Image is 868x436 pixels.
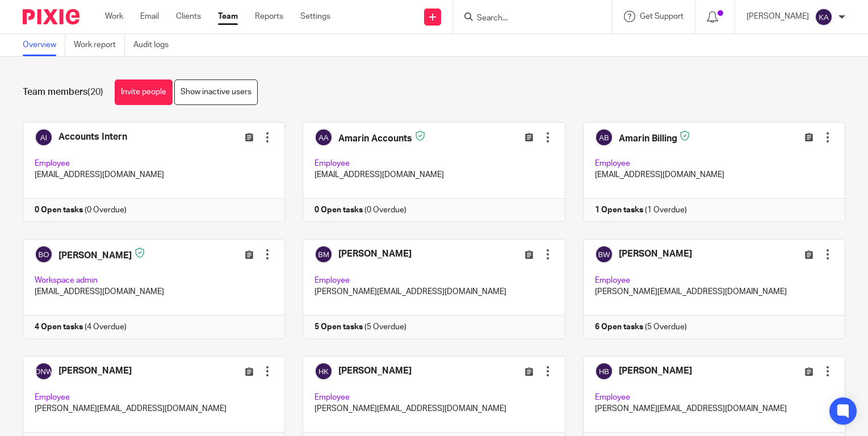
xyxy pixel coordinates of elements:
a: Settings [300,11,330,22]
img: svg%3E [815,8,833,26]
a: Email [140,11,159,22]
a: Clients [176,11,201,22]
a: Work report [74,34,125,56]
p: [PERSON_NAME] [747,11,809,22]
a: Team [218,11,238,22]
a: Audit logs [133,34,177,56]
h1: Team members [23,86,103,98]
input: Search [476,14,578,24]
span: Get Support [640,12,684,20]
a: Reports [255,11,283,22]
span: (20) [87,87,103,97]
a: Show inactive users [174,79,258,105]
a: Invite people [115,79,173,105]
a: Work [105,11,123,22]
a: Overview [23,34,65,56]
img: Pixie [23,9,79,24]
